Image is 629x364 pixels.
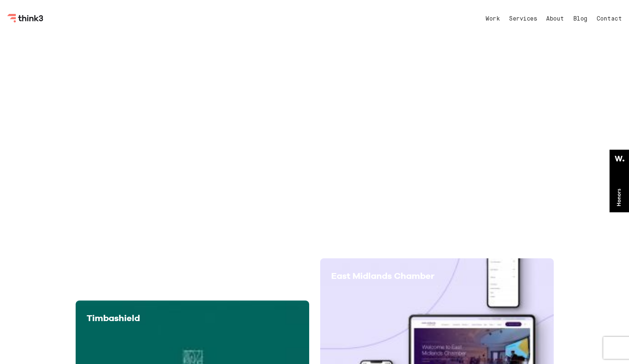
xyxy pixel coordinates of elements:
a: Work [485,16,500,22]
span: East Midlands Chamber [331,270,434,281]
a: Think3 Logo [7,17,44,24]
span: Timbashield [87,313,140,323]
a: About [546,16,564,22]
a: Blog [573,16,588,22]
a: Contact [597,16,622,22]
a: Services [509,16,537,22]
